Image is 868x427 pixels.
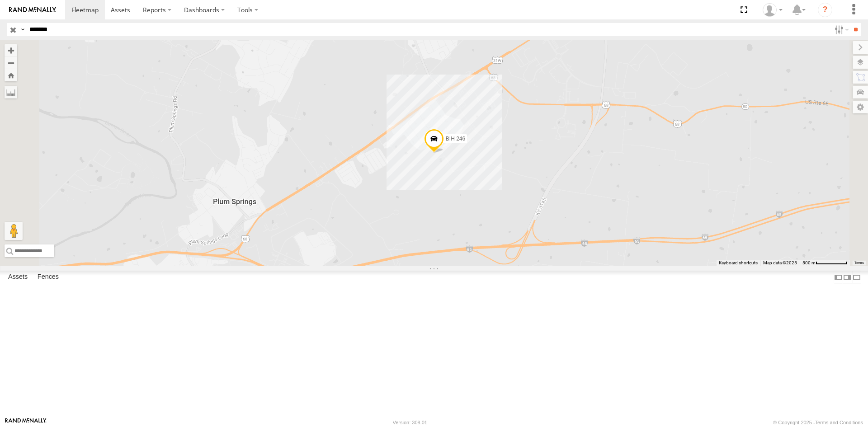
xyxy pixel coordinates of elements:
[5,56,17,69] button: Zoom out
[802,260,816,265] span: 500 m
[446,136,465,142] span: BIH 246
[834,271,843,284] label: Dock Summary Table to the Left
[5,69,17,81] button: Zoom Home
[19,23,26,36] label: Search Query
[843,271,852,284] label: Dock Summary Table to the Right
[831,23,850,36] label: Search Filter Options
[773,420,863,425] div: © Copyright 2025 -
[853,101,868,113] label: Map Settings
[719,260,758,266] button: Keyboard shortcuts
[5,222,23,240] button: Drag Pegman onto the map to open Street View
[759,3,786,17] div: Nele .
[818,3,832,17] i: ?
[9,7,56,13] img: rand-logo.svg
[5,44,17,56] button: Zoom in
[393,420,427,425] div: Version: 308.01
[800,260,850,266] button: Map Scale: 500 m per 66 pixels
[815,420,863,425] a: Terms and Conditions
[4,271,32,284] label: Assets
[5,86,17,99] label: Measure
[5,418,47,427] a: Visit our Website
[763,260,797,265] span: Map data ©2025
[854,261,864,265] a: Terms (opens in new tab)
[33,271,63,284] label: Fences
[852,271,861,284] label: Hide Summary Table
